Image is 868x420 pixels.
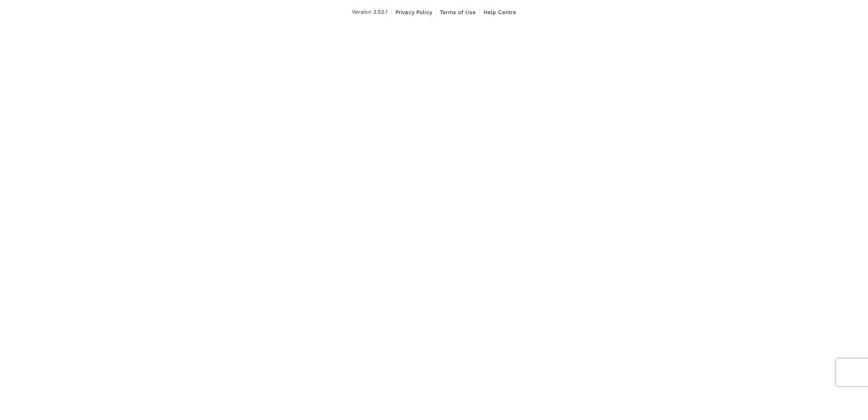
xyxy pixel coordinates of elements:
span: Help Centre [483,9,517,15]
a: Help Centre [483,7,517,17]
span: Version 3.53.1 [352,8,388,17]
a: Terms of Use [440,7,476,17]
span: Terms of Use [440,9,476,15]
a: Privacy Policy [395,7,432,17]
span: Privacy Policy [395,9,432,15]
